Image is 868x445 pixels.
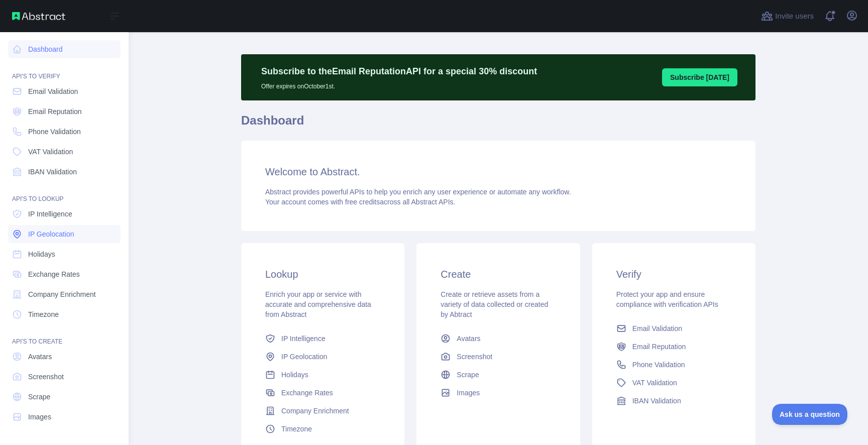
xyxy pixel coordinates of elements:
[772,404,848,425] iframe: Toggle Customer Support
[759,8,816,24] button: Invite users
[281,424,312,434] span: Timezone
[8,368,121,386] a: Screenshot
[345,198,380,206] span: free credits
[616,290,718,308] span: Protect your app and ensure compliance with verification APIs
[8,225,121,243] a: IP Geolocation
[28,249,55,259] span: Holidays
[281,352,328,362] span: IP Geolocation
[437,348,560,366] a: Screenshot
[28,309,59,319] span: Timezone
[28,86,78,96] span: Email Validation
[8,205,121,223] a: IP Intelligence
[28,412,51,422] span: Images
[437,366,560,384] a: Scrape
[265,165,731,179] h3: Welcome to Abstract.
[632,378,677,388] span: VAT Validation
[8,82,121,100] a: Email Validation
[632,342,686,352] span: Email Reputation
[261,366,384,384] a: Holidays
[281,388,333,398] span: Exchange Rates
[612,392,735,410] a: IBAN Validation
[261,64,537,78] p: Subscribe to the Email Reputation API for a special 30 % discount
[8,245,121,263] a: Holidays
[28,106,82,117] span: Email Reputation
[616,267,731,281] h3: Verify
[441,290,548,318] span: Create or retrieve assets from a variety of data collected or created by Abtract
[28,289,96,299] span: Company Enrichment
[8,163,121,181] a: IBAN Validation
[281,406,349,416] span: Company Enrichment
[8,265,121,283] a: Exchange Rates
[261,402,384,420] a: Company Enrichment
[632,360,685,370] span: Phone Validation
[437,384,560,402] a: Images
[612,338,735,356] a: Email Reputation
[8,325,121,346] div: API'S TO CREATE
[457,352,492,362] span: Screenshot
[281,370,308,380] span: Holidays
[441,267,556,281] h3: Create
[28,167,77,177] span: IBAN Validation
[612,356,735,374] a: Phone Validation
[8,60,121,80] div: API'S TO VERIFY
[632,323,682,333] span: Email Validation
[261,78,537,90] p: Offer expires on October 1st.
[281,333,325,344] span: IP Intelligence
[261,329,384,348] a: IP Intelligence
[612,374,735,392] a: VAT Validation
[241,113,755,137] h1: Dashboard
[8,102,121,121] a: Email Reputation
[8,123,121,141] a: Phone Validation
[8,348,121,366] a: Avatars
[8,285,121,303] a: Company Enrichment
[457,388,480,398] span: Images
[8,388,121,406] a: Scrape
[261,420,384,438] a: Timezone
[28,269,80,279] span: Exchange Rates
[775,11,814,22] span: Invite users
[265,290,371,318] span: Enrich your app or service with accurate and comprehensive data from Abstract
[265,188,571,196] span: Abstract provides powerful APIs to help you enrich any user experience or automate any workflow.
[8,143,121,161] a: VAT Validation
[261,348,384,366] a: IP Geolocation
[8,305,121,323] a: Timezone
[662,68,737,86] button: Subscribe [DATE]
[265,198,455,206] span: Your account comes with across all Abstract APIs.
[261,384,384,402] a: Exchange Rates
[457,370,479,380] span: Scrape
[8,40,121,58] a: Dashboard
[28,147,73,157] span: VAT Validation
[8,183,121,203] div: API'S TO LOOKUP
[457,333,480,344] span: Avatars
[28,352,52,362] span: Avatars
[437,329,560,348] a: Avatars
[612,319,735,338] a: Email Validation
[28,372,64,382] span: Screenshot
[28,229,74,239] span: IP Geolocation
[28,392,50,402] span: Scrape
[12,12,65,20] img: Abstract API
[8,408,121,426] a: Images
[265,267,380,281] h3: Lookup
[28,209,72,219] span: IP Intelligence
[632,396,681,406] span: IBAN Validation
[28,127,81,137] span: Phone Validation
